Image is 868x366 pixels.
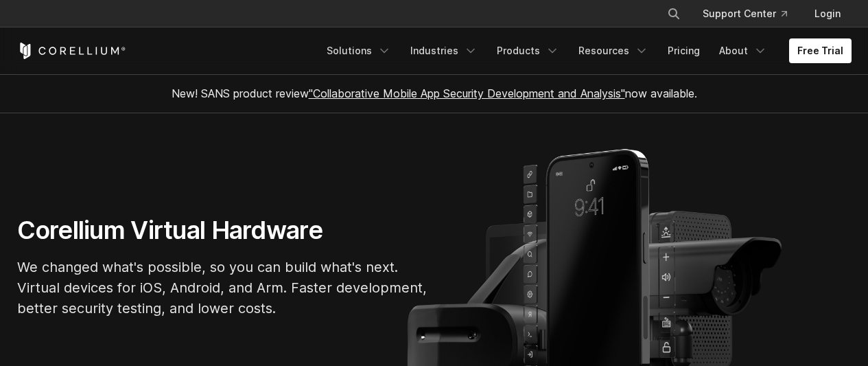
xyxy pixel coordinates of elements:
a: Industries [402,38,486,63]
a: About [711,38,775,63]
a: Login [804,1,852,26]
div: Navigation Menu [318,38,852,63]
h1: Corellium Virtual Hardware [17,215,429,246]
a: Corellium Home [17,43,126,59]
a: Solutions [318,38,399,63]
a: "Collaborative Mobile App Security Development and Analysis" [309,87,625,100]
a: Resources [570,38,657,63]
div: Navigation Menu [650,1,852,26]
span: New! SANS product review now available. [172,87,697,100]
p: We changed what's possible, so you can build what's next. Virtual devices for iOS, Android, and A... [17,257,429,319]
a: Pricing [659,38,708,63]
button: Search [661,1,686,26]
a: Free Trial [789,38,852,63]
a: Support Center [692,1,798,26]
a: Products [489,38,567,63]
